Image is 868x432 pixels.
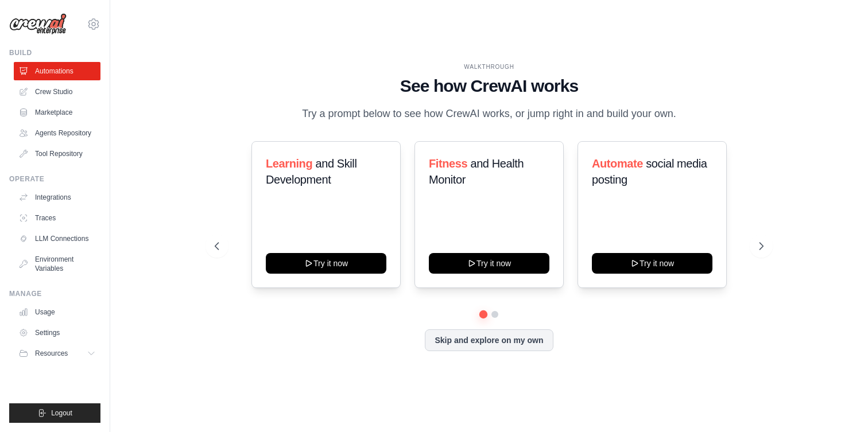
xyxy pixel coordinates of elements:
button: Resources [14,344,100,363]
div: WALKTHROUGH [215,63,764,71]
a: Marketplace [14,103,100,122]
h1: See how CrewAI works [215,76,764,96]
span: Automate [592,157,643,170]
a: Crew Studio [14,83,100,101]
a: Tool Repository [14,145,100,163]
span: Logout [51,408,72,418]
span: Learning [266,157,312,170]
div: Build [9,48,100,57]
img: Logo [9,13,67,35]
span: social media posting [592,157,707,186]
p: Try a prompt below to see how CrewAI works, or jump right in and build your own. [296,106,682,122]
a: Traces [14,209,100,227]
a: Settings [14,324,100,342]
a: Agents Repository [14,124,100,142]
a: LLM Connections [14,229,100,248]
span: and Skill Development [266,157,356,186]
div: Manage [9,289,100,298]
a: Environment Variables [14,250,100,278]
button: Skip and explore on my own [425,329,553,351]
div: Operate [9,174,100,184]
span: and Health Monitor [429,157,524,186]
a: Automations [14,62,100,80]
button: Try it now [592,253,712,274]
button: Try it now [429,253,549,274]
button: Try it now [266,253,386,274]
button: Logout [9,403,100,423]
a: Integrations [14,188,100,207]
span: Resources [35,349,68,358]
span: Fitness [429,157,467,170]
a: Usage [14,303,100,321]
